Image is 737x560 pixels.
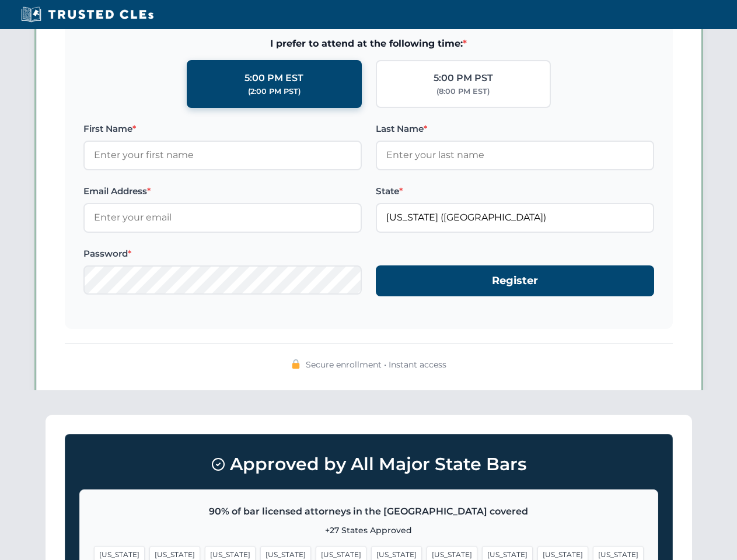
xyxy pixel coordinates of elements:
[83,36,654,51] span: I prefer to attend at the following time:
[18,6,157,23] img: Trusted CLEs
[376,203,654,232] input: Florida (FL)
[79,449,658,480] h3: Approved by All Major State Bars
[376,184,654,198] label: State
[83,141,362,170] input: Enter your first name
[83,122,362,136] label: First Name
[434,71,493,86] div: 5:00 PM PST
[436,86,490,97] div: (8:00 PM EST)
[244,71,303,86] div: 5:00 PM EST
[83,203,362,232] input: Enter your email
[94,524,644,537] p: +27 States Approved
[94,504,644,519] p: 90% of bar licensed attorneys in the [GEOGRAPHIC_DATA] covered
[291,359,301,369] img: 🔒
[376,265,654,296] button: Register
[248,86,301,97] div: (2:00 PM PST)
[376,122,654,136] label: Last Name
[306,358,446,371] span: Secure enrollment • Instant access
[83,184,362,198] label: Email Address
[83,247,362,261] label: Password
[376,141,654,170] input: Enter your last name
